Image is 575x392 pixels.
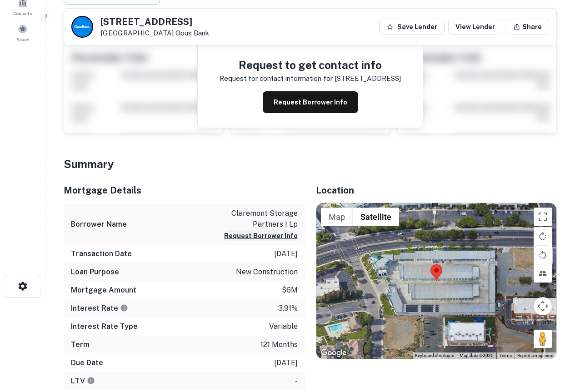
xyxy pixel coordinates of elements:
[530,319,575,363] iframe: Chat Widget
[100,17,209,26] h5: [STREET_ADDRESS]
[14,10,32,17] span: Contacts
[534,264,552,283] button: Tilt map
[71,248,132,259] h6: Transaction Date
[71,376,95,387] h6: LTV
[175,29,209,37] a: Opus Bank
[120,304,128,312] svg: The interest rates displayed on the website are for informational purposes only and may be report...
[534,246,552,264] button: Rotate map counterclockwise
[534,297,552,315] button: Map camera controls
[216,208,298,230] p: claremont storage partners i lp
[319,347,349,359] a: Open this area in Google Maps (opens a new window)
[71,267,119,278] h6: Loan Purpose
[220,73,333,84] p: Request for contact information for
[517,353,554,358] a: Report a map error
[260,339,298,350] p: 121 months
[224,230,298,241] button: Request Borrower Info
[3,20,43,45] a: Saved
[379,19,445,35] button: Save Lender
[506,19,549,35] button: Share
[64,184,305,197] h5: Mortgage Details
[295,376,298,387] p: -
[335,73,401,84] p: [STREET_ADDRESS]
[220,57,401,73] h4: Request to get contact info
[71,339,90,350] h6: Term
[316,184,557,197] h5: Location
[71,357,103,368] h6: Due Date
[534,227,552,245] button: Rotate map clockwise
[321,208,353,226] button: Show street map
[460,353,494,358] span: Map data ©2025
[415,352,454,359] button: Keyboard shortcuts
[274,248,298,259] p: [DATE]
[71,303,128,314] h6: Interest Rate
[64,156,557,172] h4: Summary
[100,29,209,37] p: [GEOGRAPHIC_DATA]
[278,303,298,314] p: 3.91%
[448,19,502,35] a: View Lender
[236,267,298,278] p: new construction
[499,353,512,358] a: Terms (opens in new tab)
[319,347,349,359] img: Google
[263,91,358,113] button: Request Borrower Info
[353,208,399,226] button: Show satellite imagery
[71,285,136,296] h6: Mortgage Amount
[534,208,552,226] button: Toggle fullscreen view
[87,377,95,385] svg: LTVs displayed on the website are for informational purposes only and may be reported incorrectly...
[282,285,298,296] p: $6m
[71,219,127,230] h6: Borrower Name
[16,36,30,43] span: Saved
[274,357,298,368] p: [DATE]
[269,321,298,332] p: variable
[71,321,138,332] h6: Interest Rate Type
